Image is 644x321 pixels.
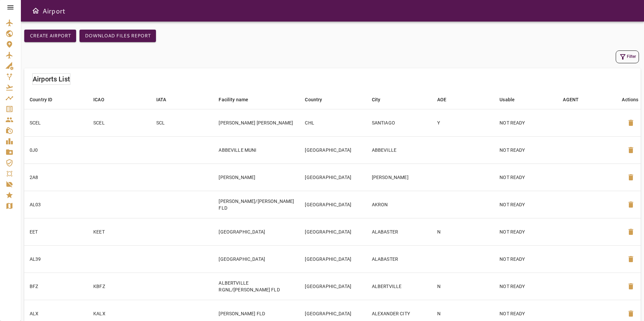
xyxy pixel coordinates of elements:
[500,96,515,104] div: Usable
[500,256,552,262] p: NOT READY
[24,245,88,273] td: AL39
[627,255,635,263] span: delete
[33,74,70,84] h6: Airports List
[213,136,299,164] td: ABBEVILLE MUNI
[563,96,579,104] div: AGENT
[305,96,331,104] span: Country
[500,119,552,126] p: NOT READY
[299,191,366,218] td: [GEOGRAPHIC_DATA]
[432,109,494,136] td: Y
[627,173,635,181] span: delete
[623,142,639,158] button: Delete Airport
[366,109,432,136] td: SANTIAGO
[366,164,432,191] td: [PERSON_NAME]
[305,96,322,104] div: Country
[627,310,635,318] span: delete
[627,282,635,290] span: delete
[213,245,299,273] td: [GEOGRAPHIC_DATA]
[299,164,366,191] td: [GEOGRAPHIC_DATA]
[213,164,299,191] td: [PERSON_NAME]
[500,174,552,181] p: NOT READY
[623,115,639,131] button: Delete Airport
[500,201,552,208] p: NOT READY
[372,96,389,104] span: City
[500,96,523,104] span: Usable
[299,218,366,245] td: [GEOGRAPHIC_DATA]
[623,169,639,185] button: Delete Airport
[627,228,635,236] span: delete
[24,273,88,300] td: BFZ
[299,109,366,136] td: CHL
[623,251,639,267] button: Delete Airport
[366,136,432,164] td: ABBEVILLE
[151,109,214,136] td: SCL
[366,273,432,300] td: ALBERTVILLE
[627,146,635,154] span: delete
[432,273,494,300] td: N
[627,119,635,127] span: delete
[30,96,61,104] span: Country ID
[500,283,552,290] p: NOT READY
[500,147,552,153] p: NOT READY
[24,218,88,245] td: EET
[93,96,104,104] div: ICAO
[29,4,42,17] button: Open drawer
[219,96,248,104] div: Facility name
[24,164,88,191] td: 2A8
[627,201,635,209] span: delete
[500,228,552,235] p: NOT READY
[623,278,639,294] button: Delete Airport
[213,191,299,218] td: [PERSON_NAME]/[PERSON_NAME] FLD
[432,218,494,245] td: N
[24,136,88,164] td: 0J0
[563,96,587,104] span: AGENT
[156,96,175,104] span: IATA
[213,218,299,245] td: [GEOGRAPHIC_DATA]
[299,136,366,164] td: [GEOGRAPHIC_DATA]
[366,218,432,245] td: ALABASTER
[623,224,639,240] button: Delete Airport
[213,273,299,300] td: ALBERTVILLE RGNL/[PERSON_NAME] FLD
[93,96,113,104] span: ICAO
[437,96,446,104] div: AOE
[623,197,639,213] button: Delete Airport
[156,96,166,104] div: IATA
[219,96,257,104] span: Facility name
[299,245,366,273] td: [GEOGRAPHIC_DATA]
[366,245,432,273] td: ALABASTER
[213,109,299,136] td: [PERSON_NAME] [PERSON_NAME]
[616,50,639,63] button: Filter
[88,218,151,245] td: KEET
[500,310,552,317] p: NOT READY
[299,273,366,300] td: [GEOGRAPHIC_DATA]
[30,96,53,104] div: Country ID
[88,273,151,300] td: KBFZ
[437,96,455,104] span: AOE
[88,109,151,136] td: SCEL
[366,191,432,218] td: AKRON
[24,109,88,136] td: SCEL
[24,30,76,42] button: Create airport
[24,191,88,218] td: AL03
[372,96,381,104] div: City
[79,30,156,42] button: Download Files Report
[42,5,65,16] h6: Airport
